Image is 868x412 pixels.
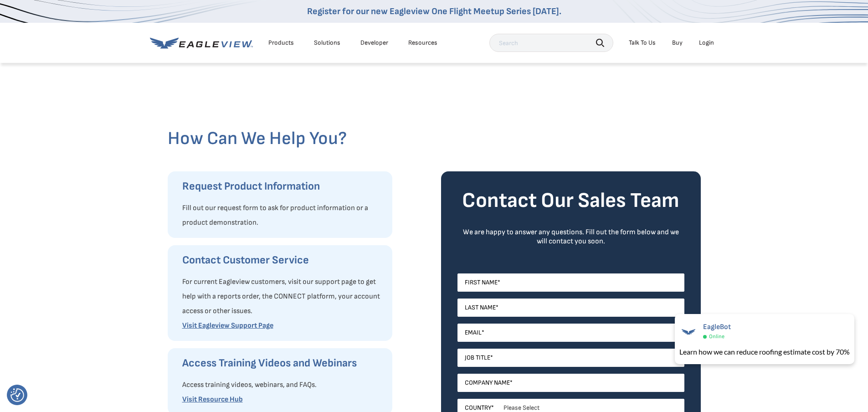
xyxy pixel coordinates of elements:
a: Buy [672,39,683,47]
p: For current Eagleview customers, visit our support page to get help with a reports order, the CON... [182,275,383,319]
div: Resources [408,39,437,47]
strong: Contact Our Sales Team [462,188,679,213]
div: Learn how we can reduce roofing estimate cost by 70% [679,346,850,357]
img: Revisit consent button [10,388,24,402]
p: Access training videos, webinars, and FAQs. [182,378,383,392]
a: Register for our new Eagleview One Flight Meetup Series [DATE]. [307,6,561,17]
h3: Access Training Videos and Webinars [182,356,383,371]
span: EagleBot [703,323,731,331]
h3: Contact Customer Service [182,253,383,268]
span: Online [709,333,724,340]
div: Talk To Us [629,39,656,47]
h3: Request Product Information [182,179,383,194]
input: Search [489,34,613,52]
div: Products [268,39,294,47]
div: We are happy to answer any questions. Fill out the form below and we will contact you soon. [457,228,684,246]
div: Solutions [314,39,340,47]
div: Login [699,39,714,47]
p: Fill out our request form to ask for product information or a product demonstration. [182,201,383,230]
a: Developer [360,39,388,47]
button: Consent Preferences [10,388,24,402]
a: Visit Resource Hub [182,395,243,404]
a: Visit Eagleview Support Page [182,321,273,330]
h2: How Can We Help You? [168,128,701,149]
img: EagleBot [679,323,698,341]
